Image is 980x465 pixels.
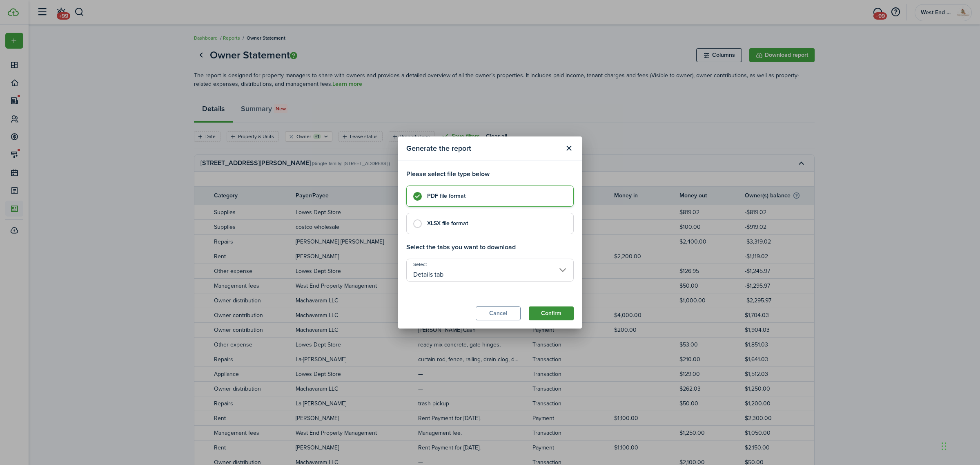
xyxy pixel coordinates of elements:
[406,141,560,156] modal-title: Generate the report
[844,377,980,465] iframe: Chat Widget
[476,306,521,320] button: Cancel
[427,219,565,228] control-radio-card-title: XLSX file format
[942,434,947,458] div: Drag
[406,242,574,252] p: Select the tabs you want to download
[406,169,574,179] p: Please select file type below
[562,141,576,155] button: Close modal
[427,192,565,200] control-radio-card-title: PDF file format
[529,306,574,320] button: Confirm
